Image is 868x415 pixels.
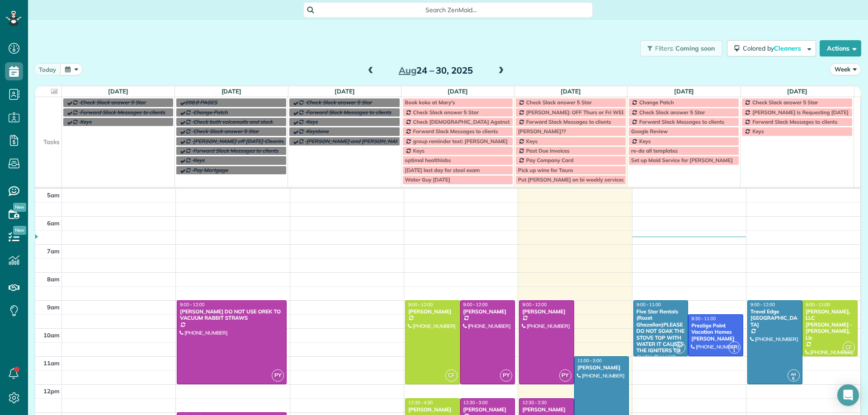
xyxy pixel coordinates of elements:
[729,346,740,355] small: 1
[463,400,488,406] span: 12:30 - 3:00
[399,65,416,76] span: Aug
[820,40,861,56] button: Actions
[463,406,513,413] div: [PERSON_NAME]
[526,157,574,163] span: Pay Company Card
[185,99,217,106] span: 208.8 PAGES
[806,302,830,308] span: 9:00 - 11:00
[193,138,315,145] span: [PERSON_NAME] off [DATE] Cleaning Restaurant
[408,308,458,315] div: [PERSON_NAME]
[413,128,498,135] span: Forward Slack Messages to clients
[413,109,479,116] span: Check Slack answer 5 Star
[448,88,468,95] a: [DATE]
[526,118,611,125] span: Forward Slack Messages to clients
[193,147,278,154] span: Forward Slack Messages to clients
[408,406,458,413] div: [PERSON_NAME]
[335,88,355,95] a: [DATE]
[413,147,425,154] span: Keys
[631,157,733,163] span: Set up Maid Service for [PERSON_NAME]
[526,138,538,145] span: Keys
[108,88,128,95] a: [DATE]
[691,316,716,322] span: 9:30 - 11:00
[47,247,60,255] span: 7am
[522,406,571,413] div: [PERSON_NAME]
[413,138,508,145] span: group reminder text: [PERSON_NAME]
[306,118,317,125] span: Keys
[408,400,433,406] span: 12:30 - 4:30
[843,341,855,354] span: CF
[805,308,855,341] div: [PERSON_NAME], LLC [PERSON_NAME] - [PERSON_NAME], Llc
[80,99,146,106] span: Check Slack answer 5 Star
[837,384,859,406] div: Open Intercom Messenger
[522,308,571,315] div: [PERSON_NAME]
[180,302,204,308] span: 9:00 - 12:00
[43,387,60,395] span: 12pm
[791,372,796,377] span: AR
[788,374,799,383] small: 6
[405,99,455,106] span: Book koko at Mary's
[405,167,480,173] span: [DATE] last day for stool exam
[80,109,165,116] span: Forward Slack Messages to clients
[830,63,861,75] button: Week
[193,128,259,135] span: Check Slack answer 5 Star
[522,302,547,308] span: 9:00 - 12:00
[655,44,674,52] span: Filters:
[731,344,737,349] span: CG
[752,99,818,106] span: Check Slack answer 5 Star
[193,109,228,116] span: Change Patch
[526,99,592,106] span: Check Slack answer 5 Star
[306,109,391,116] span: Forward Slack Messages to clients
[408,302,433,308] span: 9:00 - 12:00
[774,44,802,52] span: Cleaners
[631,147,678,154] span: re-do all templates
[639,118,724,125] span: Forward Slack Messages to clients
[80,118,91,125] span: Keys
[518,128,566,135] span: [PERSON_NAME]??
[193,167,228,173] span: Pay Mortgage
[750,308,800,328] div: Travel Edge [GEOGRAPHIC_DATA]
[193,157,204,163] span: Keys
[43,359,60,367] span: 11am
[577,364,627,371] div: [PERSON_NAME]
[43,331,60,339] span: 10am
[405,176,450,183] span: Water Guy [DATE]
[272,369,284,382] span: PY
[518,176,624,183] span: Put [PERSON_NAME] on bi weekly services
[405,157,451,163] span: optimal healthlabs
[526,109,634,116] span: [PERSON_NAME]: OFF Thurs or Fri WEEKLY
[639,99,674,106] span: Change Patch
[47,275,60,283] span: 8am
[34,63,61,75] button: today
[674,88,694,95] a: [DATE]
[577,358,602,364] span: 11:00 - 3:00
[179,308,284,322] div: [PERSON_NAME] DO NOT USE OREK TO VACUUM RABBIT STRAWS
[413,118,542,125] span: Check [DEMOGRAPHIC_DATA] Against Spreadsheet
[561,88,581,95] a: [DATE]
[639,109,705,116] span: Check Slack answer 5 Star
[691,322,741,342] div: Prestige Point Vacation Homes [PERSON_NAME]
[47,303,60,311] span: 9am
[222,88,242,95] a: [DATE]
[13,226,26,235] span: New
[193,118,273,125] span: Check both voicemails and slack
[13,203,26,212] span: New
[379,65,492,75] h2: 24 – 30, 2025
[526,147,570,154] span: Past Due Invoices
[306,138,448,145] span: [PERSON_NAME] and [PERSON_NAME] Off Every [DATE]
[47,219,60,227] span: 6am
[752,128,764,135] span: Keys
[445,369,458,382] span: CF
[522,400,547,406] span: 12:30 - 2:30
[636,308,686,380] div: Five Star Rentals (Rozet Ghazalian)PLEASE DO NOT SOAK THE STOVE TOP WITH WATER IT CAUSES THE IGNI...
[306,128,329,135] span: Keystone
[47,191,60,199] span: 5am
[518,167,573,173] span: Pick up wine for Tauro
[306,99,372,106] span: Check Slack answer 5 Star
[674,346,685,355] small: 6
[752,118,837,125] span: Forward Slack Messages to clients
[743,44,804,52] span: Colored by
[559,369,571,382] span: PY
[750,302,775,308] span: 9:00 - 12:00
[677,344,682,349] span: AR
[787,88,807,95] a: [DATE]
[637,302,661,308] span: 9:00 - 11:00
